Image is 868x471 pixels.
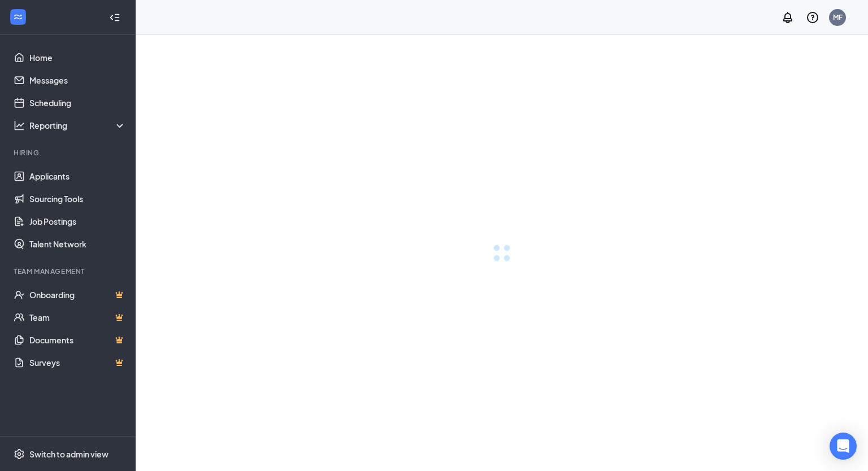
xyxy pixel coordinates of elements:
svg: QuestionInfo [806,11,819,24]
svg: Settings [14,448,25,460]
div: Open Intercom Messenger [830,433,857,460]
a: Sourcing Tools [29,187,126,210]
div: MF [833,12,843,22]
a: Messages [29,69,126,91]
div: Hiring [14,148,124,158]
a: OnboardingCrown [29,284,126,306]
svg: Analysis [14,120,25,131]
svg: Collapse [109,12,120,23]
a: Applicants [29,165,126,187]
a: Talent Network [29,233,126,255]
a: SurveysCrown [29,351,126,374]
svg: WorkstreamLogo [12,11,24,23]
a: DocumentsCrown [29,329,126,351]
a: Scheduling [29,91,126,114]
div: Team Management [14,267,124,276]
div: Reporting [29,120,127,131]
a: Home [29,46,126,69]
a: TeamCrown [29,306,126,329]
svg: Notifications [781,11,795,24]
div: Switch to admin view [29,448,108,460]
a: Job Postings [29,210,126,233]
